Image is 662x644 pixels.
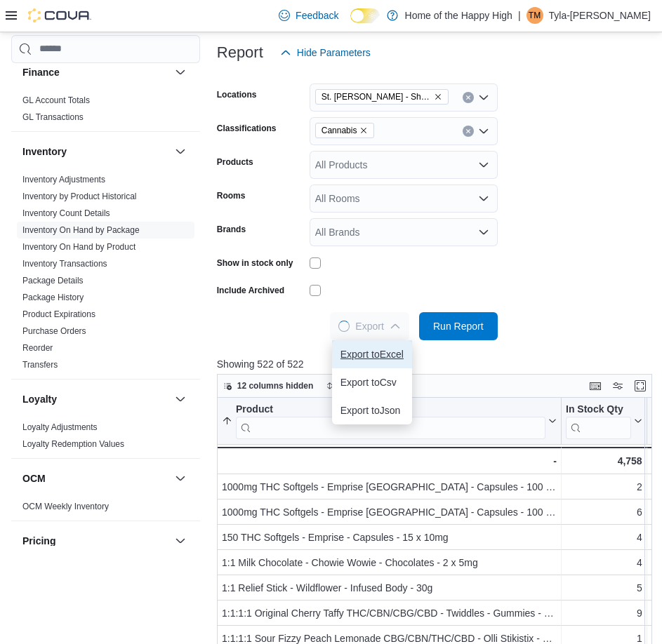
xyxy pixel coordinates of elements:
label: Products [217,156,253,168]
p: Home of the Happy High [405,7,512,24]
button: Open list of options [478,126,489,137]
button: Display options [609,377,626,394]
span: Purchase Orders [22,326,86,337]
label: Locations [217,89,257,100]
button: Inventory [22,145,169,159]
span: Loyalty Redemption Values [22,438,124,450]
a: Inventory On Hand by Package [22,225,140,235]
a: Feedback [273,1,344,29]
div: 5 [566,579,642,596]
label: Classifications [217,123,277,134]
label: Rooms [217,190,246,201]
a: OCM Weekly Inventory [22,502,109,511]
button: OCM [172,470,189,487]
a: Package History [22,293,84,302]
span: Loading [336,318,352,335]
label: Include Archived [217,285,284,296]
button: Loyalty [172,391,189,408]
a: Loyalty Redemption Values [22,439,124,449]
span: Cannabis [322,123,357,137]
label: Show in stock only [217,257,293,269]
span: Export to Json [340,405,404,416]
p: Tyla-[PERSON_NAME] [549,7,651,24]
p: | [518,7,521,24]
div: In Stock Qty [566,403,631,438]
button: Pricing [22,534,169,548]
button: Clear input [463,92,474,103]
button: Export toExcel [332,340,412,368]
button: Finance [172,64,189,81]
button: Open list of options [478,159,489,170]
div: 9 [566,605,642,622]
div: Tyla-Moon Simpson [527,7,543,24]
button: Export toCsv [332,368,412,396]
button: Remove Cannabis from selection in this group [359,126,368,135]
a: GL Transactions [22,112,84,122]
div: - [221,452,557,469]
button: Clear input [463,126,474,137]
button: OCM [22,471,169,485]
div: 1:1 Relief Stick - Wildflower - Infused Body - 30g [222,579,557,596]
a: Inventory Count Details [22,208,110,218]
div: 4 [566,529,642,546]
span: Inventory On Hand by Package [22,224,140,236]
span: Export to Excel [340,349,404,360]
button: Pricing [172,532,189,549]
button: Keyboard shortcuts [587,377,604,394]
div: 2 [566,478,642,495]
button: Enter fullscreen [632,377,649,394]
button: Inventory [172,143,189,160]
h3: Pricing [22,534,55,548]
div: Product [236,403,545,438]
button: Product [222,403,557,438]
p: Showing 522 of 522 [217,357,657,371]
span: Package History [22,292,84,303]
span: Export to Csv [340,377,404,388]
a: Inventory by Product Historical [22,192,137,201]
a: Inventory Adjustments [22,175,105,185]
a: Package Details [22,276,84,286]
a: Loyalty Adjustments [22,422,98,432]
div: Product [236,403,545,416]
span: Product Expirations [22,309,95,320]
button: LoadingExport [330,312,409,340]
div: In Stock Qty [566,403,631,416]
span: Hide Parameters [297,46,371,60]
img: Cova [28,8,91,22]
span: Cannabis [315,123,375,138]
a: Reorder [22,343,53,353]
h3: OCM [22,471,46,485]
div: 6 [566,504,642,521]
div: 4 [566,554,642,571]
span: Inventory Count Details [22,208,110,219]
button: Run Report [419,312,498,340]
span: Feedback [296,8,338,22]
span: Inventory On Hand by Product [22,241,135,253]
div: 1:1:1:1 Original Cherry Taffy THC/CBN/CBG/CBD - Twiddles - Gummies - 4 x 2.5mg [222,605,557,622]
h3: Loyalty [22,392,57,406]
span: Loyalty Adjustments [22,422,98,433]
span: St. [PERSON_NAME] - Shoppes @ [PERSON_NAME] - Fire & Flower [322,90,431,104]
span: Dark Mode [350,23,351,24]
div: 150 THC Softgels - Emprise - Capsules - 15 x 10mg [222,529,557,546]
button: Loyalty [22,392,169,406]
button: Export toJson [332,396,412,424]
a: Inventory On Hand by Product [22,242,135,252]
button: Finance [22,65,169,79]
button: Remove St. Albert - Shoppes @ Giroux - Fire & Flower from selection in this group [434,93,442,101]
h3: Inventory [22,145,67,159]
a: GL Account Totals [22,95,90,105]
span: St. Albert - Shoppes @ Giroux - Fire & Flower [315,89,449,105]
div: Inventory [11,171,200,379]
span: 12 columns hidden [237,380,314,391]
a: Inventory Transactions [22,259,107,269]
span: Package Details [22,275,84,286]
h3: Finance [22,65,60,79]
span: GL Account Totals [22,95,90,106]
button: Open list of options [478,92,489,103]
button: Open list of options [478,227,489,238]
div: 1000mg THC Softgels - Emprise [GEOGRAPHIC_DATA] - Capsules - 100 x 10mg [222,478,557,495]
a: Purchase Orders [22,326,86,336]
span: Run Report [433,319,484,333]
span: Export [338,312,400,340]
